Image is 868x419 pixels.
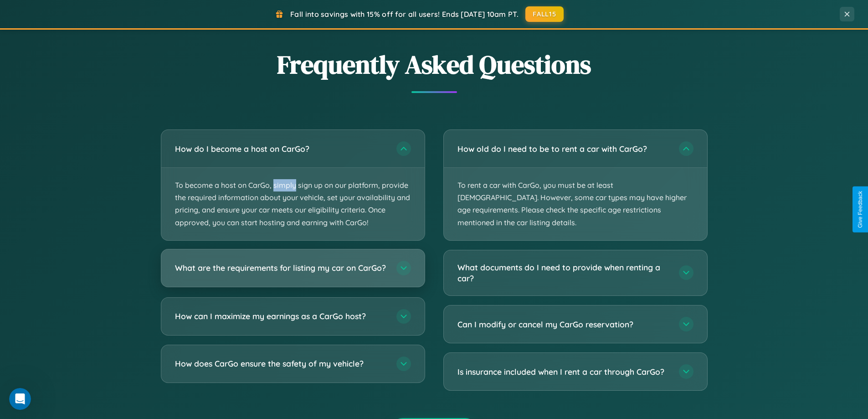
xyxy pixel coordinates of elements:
[525,6,564,22] button: FALL15
[175,262,387,274] h3: What are the requirements for listing my car on CarGo?
[161,47,708,82] h2: Frequently Asked Questions
[457,319,670,330] h3: Can I modify or cancel my CarGo reservation?
[161,168,425,240] p: To become a host on CarGo, simply sign up on our platform, provide the required information about...
[857,191,863,228] div: Give Feedback
[175,143,387,155] h3: How do I become a host on CarGo?
[444,168,707,240] p: To rent a car with CarGo, you must be at least [DEMOGRAPHIC_DATA]. However, some car types may ha...
[457,366,670,378] h3: Is insurance included when I rent a car through CarGo?
[175,310,387,322] h3: How can I maximize my earnings as a CarGo host?
[457,143,670,155] h3: How old do I need to be to rent a car with CarGo?
[290,10,519,19] span: Fall into savings with 15% off for all users! Ends [DATE] 10am PT.
[457,262,670,284] h3: What documents do I need to provide when renting a car?
[9,388,31,410] iframe: Intercom live chat
[175,358,387,369] h3: How does CarGo ensure the safety of my vehicle?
